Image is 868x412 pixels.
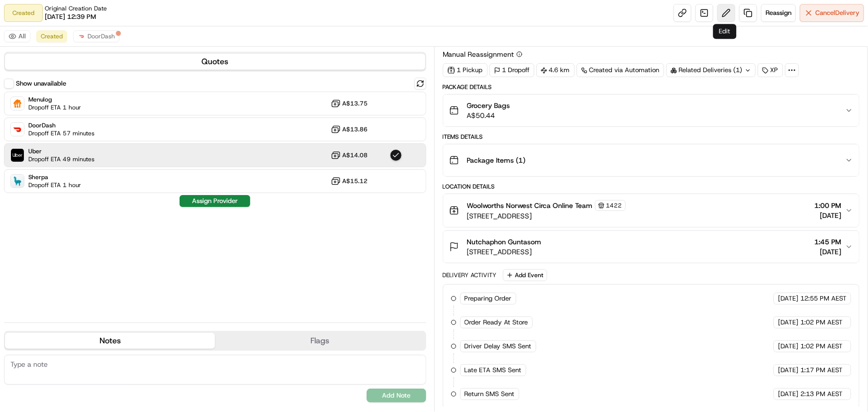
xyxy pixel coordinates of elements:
[169,98,181,110] button: Start new chat
[28,96,81,103] span: Menulog
[28,155,95,163] span: Dropoff ETA 49 minutes
[34,95,163,105] div: Start new chat
[443,95,860,126] button: Grocery BagsA$50.44
[778,390,798,399] span: [DATE]
[41,32,63,40] span: Created
[28,147,95,155] span: Uber
[28,121,95,129] span: DoorDash
[70,168,120,176] a: Powered byPylon
[814,247,841,257] span: [DATE]
[4,30,30,42] button: All
[443,183,860,191] div: Location Details
[45,12,96,21] span: [DATE] 12:39 PM
[577,63,664,77] a: Created via Automation
[78,32,86,40] img: doordash_logo_v2.png
[28,173,81,181] span: Sherpa
[443,83,860,91] div: Package Details
[84,145,92,153] div: 💻
[80,140,164,158] a: 💻API Documentation
[10,40,181,56] p: Welcome 👋
[343,100,368,107] span: A$13.75
[26,64,164,75] input: Clear
[800,390,843,399] span: 2:13 PM AEST
[800,342,843,351] span: 1:02 PM AEST
[343,177,368,185] span: A$15.12
[443,271,497,279] div: Delivery Activity
[443,231,860,263] button: Nutchaphon Guntasom[STREET_ADDRESS]1:45 PM[DATE]
[5,333,215,349] button: Notes
[10,95,28,113] img: 1736555255976-a54dd68f-1ca7-489b-9aae-adbdc363a1c4
[11,123,24,136] img: DoorDash
[814,201,841,210] span: 1:00 PM
[10,145,18,153] div: 📗
[36,30,67,42] button: Created
[443,49,514,59] span: Manual Reassignment
[443,49,522,59] button: Manual Reassignment
[467,155,526,165] span: Package Items ( 1 )
[443,194,860,227] button: Woolworths Norwest Circa Online Team1422[STREET_ADDRESS]1:00 PM[DATE]
[814,237,841,247] span: 1:45 PM
[73,30,119,42] button: DoorDash
[467,211,626,221] span: [STREET_ADDRESS]
[5,54,425,70] button: Quotes
[94,144,160,154] span: API Documentation
[465,390,515,399] span: Return SMS Sent
[99,169,120,176] span: Pylon
[606,202,622,209] span: 1422
[465,318,528,327] span: Order Ready At Store
[800,294,847,303] span: 12:55 PM AEST
[443,63,487,77] div: 1 Pickup
[16,79,66,88] label: Show unavailable
[465,294,512,303] span: Preparing Order
[215,333,425,349] button: Flags
[11,97,24,110] img: Menulog
[88,32,115,40] span: DoorDash
[778,342,798,351] span: [DATE]
[666,63,756,77] div: Related Deliveries (1)
[778,294,798,303] span: [DATE]
[800,4,864,22] button: CancelDelivery
[758,63,783,77] div: XP
[766,8,791,17] span: Reassign
[800,318,843,327] span: 1:02 PM AEST
[465,342,532,351] span: Driver Delay SMS Sent
[6,140,80,158] a: 📗Knowledge Base
[331,150,368,160] button: A$14.08
[503,269,547,281] button: Add Event
[465,366,522,375] span: Late ETA SMS Sent
[778,366,798,375] span: [DATE]
[20,144,76,154] span: Knowledge Base
[778,318,798,327] span: [DATE]
[11,149,24,162] img: Uber
[467,101,510,110] span: Grocery Bags
[331,176,368,186] button: A$15.12
[489,63,534,77] div: 1 Dropoff
[11,175,24,188] img: Sherpa
[180,195,250,207] button: Assign Provider
[331,99,368,108] button: A$13.75
[28,129,95,137] span: Dropoff ETA 57 minutes
[815,8,860,17] span: Cancel Delivery
[10,10,30,30] img: Nash
[467,110,510,120] span: A$50.44
[467,237,542,247] span: Nutchaphon Guntasom
[536,63,575,77] div: 4.6 km
[28,181,81,189] span: Dropoff ETA 1 hour
[28,103,81,111] span: Dropoff ETA 1 hour
[343,151,368,159] span: A$14.08
[45,4,107,12] span: Original Creation Date
[800,366,843,375] span: 1:17 PM AEST
[713,24,737,39] div: Edit
[331,124,368,134] button: A$13.86
[443,144,860,176] button: Package Items (1)
[761,4,796,22] button: Reassign
[443,133,860,141] div: Items Details
[34,105,126,113] div: We're available if you need us!
[467,247,542,257] span: [STREET_ADDRESS]
[467,201,593,210] span: Woolworths Norwest Circa Online Team
[814,210,841,220] span: [DATE]
[343,125,368,133] span: A$13.86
